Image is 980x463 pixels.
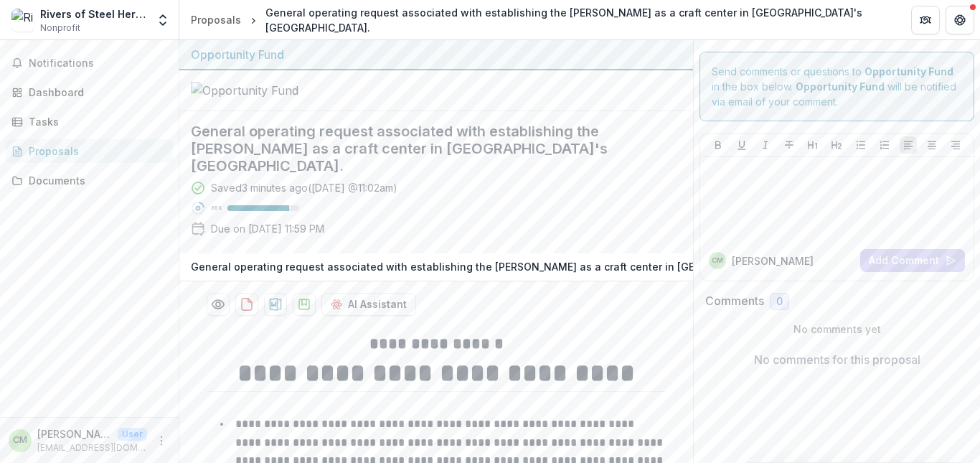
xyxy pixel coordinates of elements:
[191,12,241,27] div: Proposals
[191,123,659,174] h2: General operating request associated with establishing the [PERSON_NAME] as a craft center in [GE...
[923,136,941,154] button: Align Center
[6,52,173,75] button: Notifications
[796,80,885,93] strong: Opportunity Fund
[947,136,964,154] button: Align Right
[804,136,821,154] button: Heading 1
[235,293,258,316] button: download-proposal
[776,296,783,308] span: 0
[29,114,161,129] div: Tasks
[185,9,247,30] a: Proposals
[946,6,974,34] button: Get Help
[852,136,870,154] button: Bullet List
[900,136,917,154] button: Align Left
[185,2,894,38] nav: breadcrumb
[191,259,895,274] p: General operating request associated with establishing the [PERSON_NAME] as a craft center in [GE...
[37,441,147,454] p: [EMAIL_ADDRESS][DOMAIN_NAME]
[754,351,920,368] p: No comments for this proposal
[211,180,397,195] div: Saved 3 minutes ago ( [DATE] @ 11:02am )
[264,293,287,316] button: download-proposal
[732,253,814,268] p: [PERSON_NAME]
[29,57,167,70] span: Notifications
[828,136,845,154] button: Heading 2
[733,136,750,154] button: Underline
[211,203,222,213] p: 86 %
[6,169,173,192] a: Documents
[11,9,34,32] img: Rivers of Steel Heritage Corporation
[712,257,723,264] div: Chris McGinnis
[6,139,173,163] a: Proposals
[191,46,682,63] div: Opportunity Fund
[29,85,161,100] div: Dashboard
[40,6,147,22] div: Rivers of Steel Heritage Corporation
[191,82,334,99] img: Opportunity Fund
[40,22,80,34] span: Nonprofit
[13,436,27,445] div: Chris McGinnis
[699,52,974,121] div: Send comments or questions to in the box below. will be notified via email of your comment.
[6,80,173,104] a: Dashboard
[911,6,940,34] button: Partners
[781,136,798,154] button: Strike
[29,144,161,159] div: Proposals
[118,428,147,441] p: User
[265,5,888,35] div: General operating request associated with establishing the [PERSON_NAME] as a craft center in [GE...
[6,110,173,134] a: Tasks
[710,136,727,154] button: Bold
[29,173,161,188] div: Documents
[37,426,112,441] p: [PERSON_NAME]
[705,294,764,308] h2: Comments
[153,6,173,34] button: Open entity switcher
[321,293,416,316] button: AI Assistant
[876,136,893,154] button: Ordered List
[860,249,965,272] button: Add Comment
[207,293,230,316] button: Preview 3e9fc4ca-2a71-49b0-8d95-8cfab4964845-1.pdf
[757,136,774,154] button: Italicize
[211,221,324,236] p: Due on [DATE] 11:59 PM
[705,322,969,337] p: No comments yet
[864,65,953,78] strong: Opportunity Fund
[293,293,316,316] button: download-proposal
[153,432,170,449] button: More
